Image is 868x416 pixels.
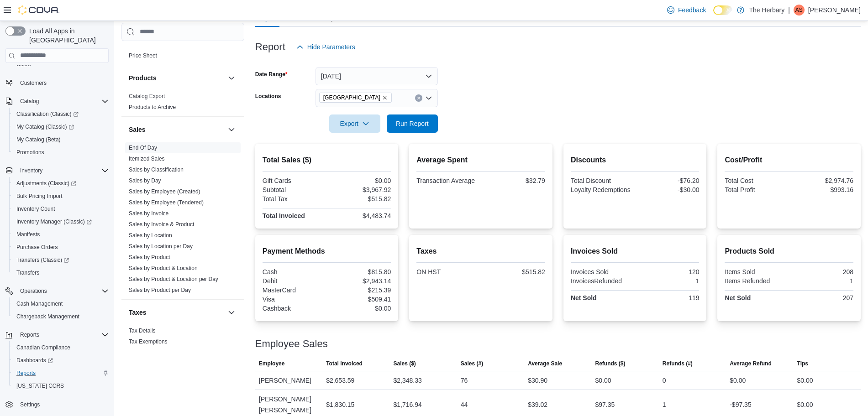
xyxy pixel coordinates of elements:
[725,155,853,166] h2: Cost/Profit
[13,203,59,214] a: Inventory Count
[663,360,693,367] span: Refunds (#)
[16,123,74,130] span: My Catalog (Classic)
[794,5,805,16] div: Alex Saez
[791,186,853,193] div: $993.16
[2,95,112,108] button: Catalog
[129,221,194,228] a: Sales by Invoice & Product
[416,155,545,166] h2: Average Spent
[129,125,146,134] h3: Sales
[730,399,751,410] div: -$97.35
[571,277,633,285] div: InvoicesRefunded
[713,15,714,16] span: Dark Mode
[637,277,700,285] div: 1
[13,203,109,214] span: Inventory Count
[121,50,244,65] div: Pricing
[393,399,421,410] div: $1,716.94
[326,375,354,386] div: $2,653.59
[13,121,109,132] span: My Catalog (Classic)
[571,177,633,184] div: Total Discount
[416,268,479,276] div: ON HST
[129,52,157,59] a: Price Sheet
[9,241,112,254] button: Purchase Orders
[129,328,156,334] a: Tax Details
[329,296,391,303] div: $509.41
[461,360,483,367] span: Sales (#)
[226,32,237,43] button: Pricing
[9,58,112,71] button: Users
[13,109,109,120] span: Classification (Classic)
[16,78,50,88] a: Customers
[129,254,170,260] a: Sales by Product
[13,242,62,253] a: Purchase Orders
[382,95,388,100] button: Remove Kingston from selection in this group
[335,114,375,133] span: Export
[326,399,354,410] div: $1,830.15
[663,375,666,386] div: 0
[9,177,112,190] a: Adjustments (Classic)
[663,1,710,19] a: Feedback
[20,167,42,174] span: Inventory
[595,375,611,386] div: $0.00
[9,297,112,310] button: Cash Management
[129,276,218,283] span: Sales by Product & Location per Day
[129,210,168,217] span: Sales by Invoice
[129,145,157,151] a: End Of Day
[129,93,165,100] span: Catalog Export
[16,329,109,340] span: Reports
[9,254,112,266] a: Transfers (Classic)
[528,360,562,367] span: Average Sale
[16,286,51,296] button: Operations
[129,243,193,250] span: Sales by Location per Day
[13,134,64,145] a: My Catalog (Beta)
[129,177,161,184] a: Sales by Day
[13,255,73,265] a: Transfers (Classic)
[788,5,790,16] p: |
[13,267,43,278] a: Transfers
[16,77,109,88] span: Customers
[129,52,157,59] span: Price Sheet
[129,73,157,83] h3: Products
[425,94,432,102] button: Open list of options
[808,5,861,16] p: [PERSON_NAME]
[26,26,109,45] span: Load All Apps in [GEOGRAPHIC_DATA]
[13,298,66,309] a: Cash Management
[416,177,479,184] div: Transaction Average
[255,71,288,78] label: Date Range
[791,177,853,184] div: $2,974.76
[16,344,70,351] span: Canadian Compliance
[20,331,39,338] span: Reports
[329,114,380,133] button: Export
[263,177,325,184] div: Gift Cards
[13,216,95,227] a: Inventory Manager (Classic)
[16,399,43,410] a: Settings
[13,355,109,366] span: Dashboards
[263,246,391,257] h2: Payment Methods
[263,286,325,294] div: MasterCard
[129,265,198,272] span: Sales by Product & Location
[16,300,63,307] span: Cash Management
[13,191,109,202] span: Bulk Pricing Import
[16,244,58,251] span: Purchase Orders
[129,104,176,111] span: Products to Archive
[13,355,57,366] a: Dashboards
[13,147,48,158] a: Promotions
[725,268,787,276] div: Items Sold
[393,360,416,367] span: Sales ($)
[129,199,204,206] span: Sales by Employee (Tendered)
[16,357,53,364] span: Dashboards
[293,38,359,56] button: Hide Parameters
[725,277,787,285] div: Items Refunded
[2,328,112,341] button: Reports
[13,59,109,70] span: Users
[416,246,545,257] h2: Taxes
[16,205,55,213] span: Inventory Count
[255,338,328,349] h3: Employee Sales
[13,368,109,379] span: Reports
[797,399,813,410] div: $0.00
[263,296,325,303] div: Visa
[595,399,615,410] div: $97.35
[13,59,34,70] a: Users
[415,94,422,102] button: Clear input
[16,96,42,107] button: Catalog
[329,195,391,203] div: $515.82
